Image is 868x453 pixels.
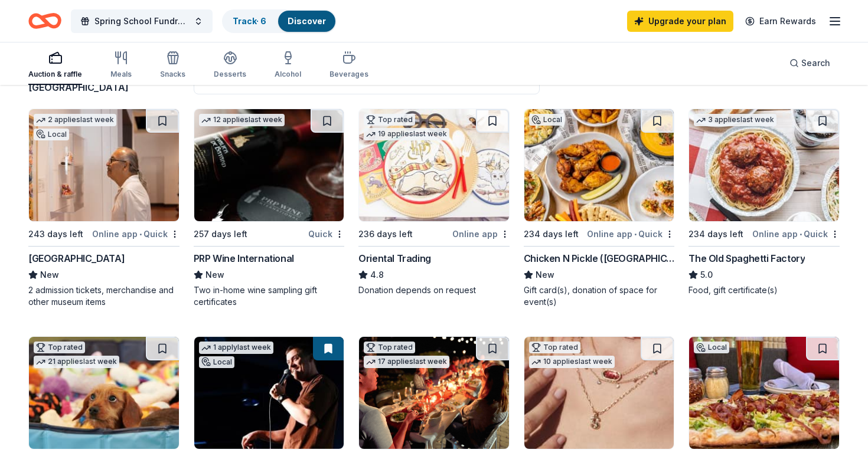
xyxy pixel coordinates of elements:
[194,109,344,221] img: Image for PRP Wine International
[529,356,615,368] div: 10 applies last week
[627,11,733,32] a: Upgrade your plan
[452,226,510,241] div: Online app
[524,284,675,308] div: Gift card(s), donation of space for event(s)
[634,229,637,239] span: •
[34,342,85,353] div: Top rated
[34,129,69,140] div: Local
[694,114,776,126] div: 3 applies last week
[358,109,510,296] a: Image for Oriental TradingTop rated19 applieslast week236 days leftOnline appOriental Trading4.8D...
[194,109,345,308] a: Image for PRP Wine International12 applieslast week257 days leftQuickPRP Wine InternationalNewTwo...
[524,337,674,449] img: Image for Kendra Scott
[536,268,554,282] span: New
[94,14,189,28] span: Spring School Fundraiser
[28,46,82,85] button: Auction & raffle
[359,337,509,449] img: Image for CookinGenie
[529,342,580,353] div: Top rated
[194,251,294,265] div: PRP Wine International
[359,109,509,221] img: Image for Oriental Trading
[780,51,840,75] button: Search
[364,356,449,368] div: 17 applies last week
[71,9,213,33] button: Spring School Fundraiser
[689,109,839,221] img: Image for The Old Spaghetti Factory
[233,16,266,26] a: Track· 6
[34,356,119,368] div: 21 applies last week
[28,70,82,79] div: Auction & raffle
[752,226,840,241] div: Online app Quick
[700,268,713,282] span: 5.0
[205,268,224,282] span: New
[529,114,564,126] div: Local
[358,227,413,241] div: 236 days left
[275,70,301,79] div: Alcohol
[370,268,384,282] span: 4.8
[524,251,675,265] div: Chicken N Pickle ([GEOGRAPHIC_DATA])
[194,284,345,308] div: Two in-home wine sampling gift certificates
[524,227,579,241] div: 234 days left
[28,251,125,265] div: [GEOGRAPHIC_DATA]
[689,337,839,449] img: Image for Stone & Vine
[688,251,805,265] div: The Old Spaghetti Factory
[194,337,344,449] img: Image for AZ House of Comedy
[199,356,234,368] div: Local
[275,46,301,85] button: Alcohol
[110,70,132,79] div: Meals
[694,342,729,353] div: Local
[199,114,285,126] div: 12 applies last week
[329,46,368,85] button: Beverages
[28,227,83,241] div: 243 days left
[28,7,61,35] a: Home
[199,342,273,354] div: 1 apply last week
[214,46,246,85] button: Desserts
[40,268,59,282] span: New
[139,229,142,239] span: •
[688,227,743,241] div: 234 days left
[587,226,674,241] div: Online app Quick
[110,46,132,85] button: Meals
[364,128,449,140] div: 19 applies last week
[688,109,840,296] a: Image for The Old Spaghetti Factory3 applieslast week234 days leftOnline app•QuickThe Old Spaghet...
[28,109,180,308] a: Image for Heard Museum2 applieslast weekLocal243 days leftOnline app•Quick[GEOGRAPHIC_DATA]New2 a...
[801,56,830,70] span: Search
[358,284,510,296] div: Donation depends on request
[364,342,415,353] div: Top rated
[28,284,180,308] div: 2 admission tickets, merchandise and other museum items
[358,251,431,265] div: Oriental Trading
[194,227,247,241] div: 257 days left
[308,226,344,241] div: Quick
[288,16,326,26] a: Discover
[738,11,823,32] a: Earn Rewards
[524,109,674,221] img: Image for Chicken N Pickle (Glendale)
[160,70,185,79] div: Snacks
[29,109,179,221] img: Image for Heard Museum
[222,9,337,33] button: Track· 6Discover
[34,114,116,126] div: 2 applies last week
[364,114,415,126] div: Top rated
[214,70,246,79] div: Desserts
[524,109,675,308] a: Image for Chicken N Pickle (Glendale)Local234 days leftOnline app•QuickChicken N Pickle ([GEOGRAP...
[329,70,368,79] div: Beverages
[29,337,179,449] img: Image for BarkBox
[92,226,180,241] div: Online app Quick
[688,284,840,296] div: Food, gift certificate(s)
[800,229,802,239] span: •
[160,46,185,85] button: Snacks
